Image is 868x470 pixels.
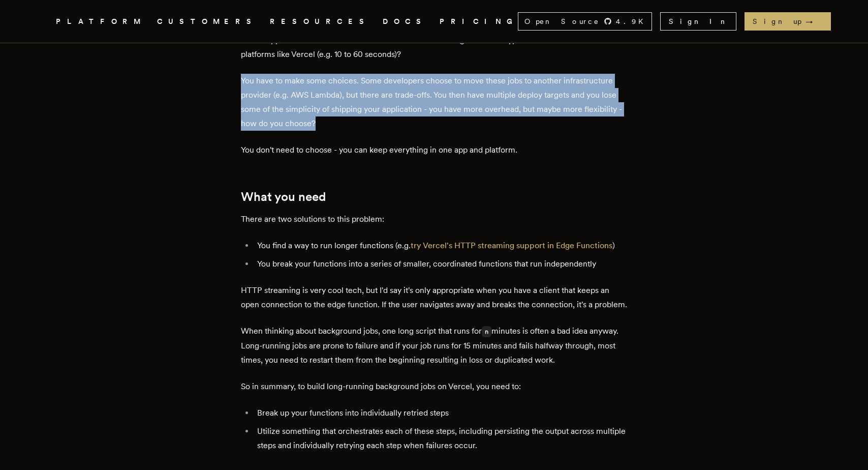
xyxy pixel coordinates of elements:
a: DOCS [383,15,427,28]
h2: What you need [241,190,627,204]
button: PLATFORM [56,15,145,28]
button: RESOURCES [270,15,370,28]
a: try Vercel's HTTP streaming support in Edge Functions [411,241,612,250]
a: CUSTOMERS [157,15,258,28]
span: → [805,16,823,26]
p: You don't need to choose - you can keep everything in one app and platform. [241,143,627,157]
li: You break your functions into a series of smaller, coordinated functions that run independently [254,257,627,271]
p: There are two solutions to this problem: [241,212,627,226]
li: You find a way to run longer functions (e.g. ) [254,239,627,253]
a: Sign up [745,12,831,31]
span: Open Source [524,16,600,26]
p: You have to make some choices. Some developers choose to move these jobs to another infrastructur... [241,74,627,131]
p: HTTP streaming is very cool tech, but I'd say it's only appropriate when you have a client that k... [241,283,627,312]
code: n [482,326,491,337]
p: So in summary, to build long-running background jobs on Vercel, you need to: [241,379,627,394]
a: PRICING [440,15,518,28]
span: 4.9 K [616,16,649,26]
p: What happens when these critical workloads need to run longer than the typical short timeouts of ... [241,33,627,62]
p: When thinking about background jobs, one long script that runs for minutes is often a bad idea an... [241,324,627,367]
a: Sign In [660,12,736,31]
li: Break up your functions into individually retried steps [254,406,627,420]
li: Utilize something that orchestrates each of these steps, including persisting the output across m... [254,424,627,453]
